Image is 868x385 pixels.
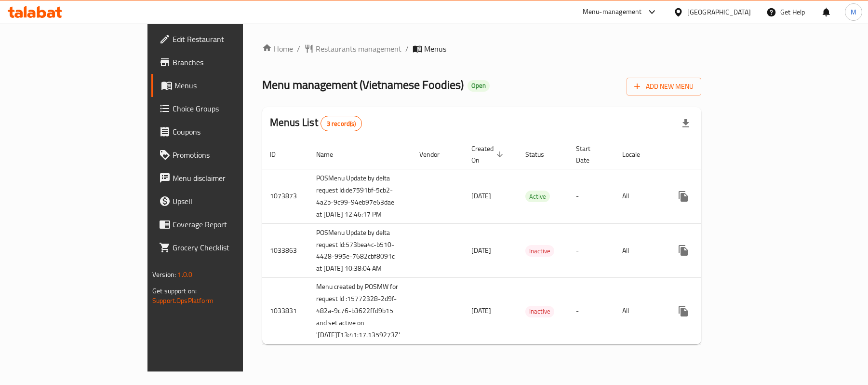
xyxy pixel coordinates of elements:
[151,190,293,213] a: Upsell
[270,149,288,160] span: ID
[471,190,491,202] span: [DATE]
[851,7,856,17] span: M
[471,143,506,166] span: Created On
[270,115,362,131] h2: Menus List
[316,149,346,160] span: Name
[695,239,718,262] button: Change Status
[419,149,452,160] span: Vendor
[321,119,362,128] span: 3 record(s)
[687,7,751,17] div: [GEOGRAPHIC_DATA]
[525,246,554,257] span: Inactive
[576,143,603,166] span: Start Date
[152,268,176,281] span: Version:
[151,97,293,120] a: Choice Groups
[151,27,293,51] a: Edit Restaurant
[151,74,293,97] a: Menus
[173,195,285,207] span: Upsell
[622,149,653,160] span: Locale
[173,172,285,184] span: Menu disclaimer
[173,56,285,68] span: Branches
[173,33,285,45] span: Edit Restaurant
[151,143,293,166] a: Promotions
[177,268,192,281] span: 1.0.0
[308,223,412,278] td: POSMenu Update by delta request Id:573bea4c-b510-4428-995e-7682cbf8091c at [DATE] 10:38:04 AM
[525,191,550,202] span: Active
[467,82,490,90] span: Open
[614,278,664,344] td: All
[405,43,409,55] li: /
[568,223,614,278] td: -
[308,278,412,344] td: Menu created by POSMW for request Id :15772328-2d9f-482a-9c76-b3622ffd9b15 and set active on '[DA...
[627,78,701,96] button: Add New Menu
[174,80,285,91] span: Menus
[320,116,362,131] div: Total records count
[672,239,695,262] button: more
[568,278,614,344] td: -
[151,120,293,143] a: Coupons
[308,169,412,223] td: POSMenu Update by delta request Id:de7591bf-5cb2-4a2b-9c99-94eb97e63dae at [DATE] 12:46:17 PM
[173,103,285,114] span: Choice Groups
[614,223,664,278] td: All
[424,43,446,55] span: Menus
[525,306,554,317] span: Inactive
[568,169,614,223] td: -
[471,244,491,257] span: [DATE]
[152,285,197,297] span: Get support on:
[614,169,664,223] td: All
[634,81,694,93] span: Add New Menu
[525,149,557,160] span: Status
[304,43,401,55] a: Restaurants management
[173,126,285,137] span: Coupons
[262,74,464,96] span: Menu management ( Vietnamese Foodies )
[525,245,554,257] div: Inactive
[471,304,491,317] span: [DATE]
[152,294,214,307] a: Support.OpsPlatform
[173,219,285,230] span: Coverage Report
[525,191,550,202] div: Active
[297,43,300,55] li: /
[173,242,285,253] span: Grocery Checklist
[525,306,554,317] div: Inactive
[672,185,695,208] button: more
[672,300,695,323] button: more
[173,149,285,161] span: Promotions
[674,112,697,135] div: Export file
[151,166,293,190] a: Menu disclaimer
[467,80,490,92] div: Open
[664,140,772,169] th: Actions
[151,236,293,259] a: Grocery Checklist
[151,51,293,74] a: Branches
[262,43,701,55] nav: breadcrumb
[695,185,718,208] button: Change Status
[262,140,772,345] table: enhanced table
[316,43,401,55] span: Restaurants management
[583,6,642,18] div: Menu-management
[695,300,718,323] button: Change Status
[151,213,293,236] a: Coverage Report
